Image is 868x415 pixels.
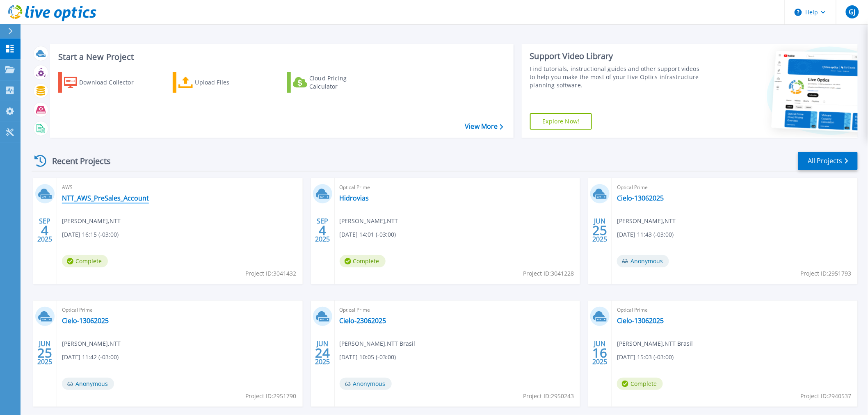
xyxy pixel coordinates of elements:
[617,317,664,325] a: Cielo-13062025
[173,72,264,93] a: Upload Files
[315,215,330,245] div: SEP 2025
[617,194,664,202] a: Cielo-13062025
[62,217,121,226] span: [PERSON_NAME] , NTT
[62,378,114,390] span: Anonymous
[62,317,109,325] a: Cielo-13062025
[62,339,121,348] span: [PERSON_NAME] , NTT
[617,217,676,226] span: [PERSON_NAME] , NTT
[530,113,592,130] a: Explore Now!
[593,349,608,356] span: 16
[593,227,608,234] span: 25
[617,255,669,267] span: Anonymous
[37,349,52,356] span: 25
[617,230,674,239] span: [DATE] 11:43 (-03:00)
[592,215,608,245] div: JUN 2025
[315,338,330,368] div: JUN 2025
[246,269,297,278] span: Project ID: 3041432
[523,269,574,278] span: Project ID: 3041228
[530,51,702,62] div: Support Video Library
[340,378,392,390] span: Anonymous
[340,353,396,362] span: [DATE] 10:05 (-03:00)
[37,338,53,368] div: JUN 2025
[319,227,326,234] span: 4
[32,151,122,171] div: Recent Projects
[195,74,261,91] div: Upload Files
[287,72,379,93] a: Cloud Pricing Calculator
[62,183,298,192] span: AWS
[617,353,674,362] span: [DATE] 15:03 (-03:00)
[41,227,48,234] span: 4
[340,317,386,325] a: Cielo-23062025
[79,74,145,91] div: Download Collector
[340,230,396,239] span: [DATE] 14:01 (-03:00)
[617,378,663,390] span: Complete
[340,339,416,348] span: [PERSON_NAME] , NTT Brasil
[62,353,119,362] span: [DATE] 11:42 (-03:00)
[58,72,150,93] a: Download Collector
[617,183,853,192] span: Optical Prime
[849,9,855,15] span: GJ
[37,215,53,245] div: SEP 2025
[530,65,702,89] div: Find tutorials, instructional guides and other support videos to help you make the most of your L...
[340,194,369,202] a: Hidrovias
[62,255,108,267] span: Complete
[62,194,149,202] a: NTT_AWS_PreSales_Account
[617,306,853,315] span: Optical Prime
[340,183,576,192] span: Optical Prime
[58,52,503,62] h3: Start a New Project
[592,338,608,368] div: JUN 2025
[340,306,576,315] span: Optical Prime
[523,392,574,401] span: Project ID: 2950243
[62,230,119,239] span: [DATE] 16:15 (-03:00)
[801,392,852,401] span: Project ID: 2940537
[315,349,330,356] span: 24
[340,255,386,267] span: Complete
[465,123,503,130] a: View More
[246,392,297,401] span: Project ID: 2951790
[62,306,298,315] span: Optical Prime
[798,152,858,170] a: All Projects
[309,74,375,91] div: Cloud Pricing Calculator
[617,339,693,348] span: [PERSON_NAME] , NTT Brasil
[340,217,398,226] span: [PERSON_NAME] , NTT
[801,269,852,278] span: Project ID: 2951793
